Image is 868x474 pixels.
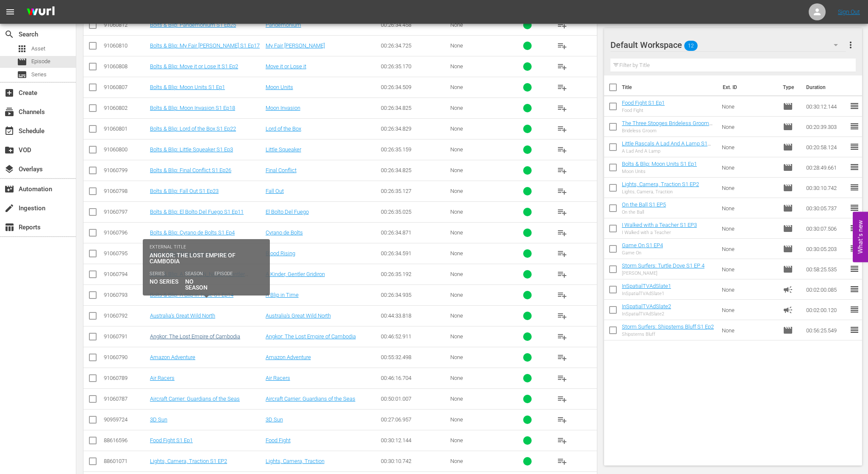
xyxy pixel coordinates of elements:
[17,70,27,80] span: Series
[20,2,61,22] img: ans4CAIJ8jUAAAAAAAAAAAAAAAAAAAAAAAAgQb4GAAAAAAAAAAAAAAAAAAAAAAAAJMjXAAAAAAAAAAAAAAAAAAAAAAAAgAT5G...
[783,325,793,335] span: Episode
[450,458,503,464] div: None
[803,320,849,340] td: 00:56:25.549
[150,146,233,153] a: Bolts & Blip: Little Squeaker S1 Ep3
[104,292,147,298] div: 91060793
[803,300,849,320] td: 00:02:00.120
[557,124,567,134] span: playlist_add
[4,184,14,194] span: Automation
[622,303,671,309] a: InSpatialTVAdSlate2
[450,63,503,70] div: None
[552,389,572,409] button: playlist_add
[622,311,671,317] div: InSpatialTVAdSlate2
[557,373,567,383] span: playlist_add
[381,437,448,443] div: 00:30:12.144
[622,181,699,187] a: Lights, Camera, Traction S1 EP2
[381,375,448,381] div: 00:46:16.704
[150,42,260,49] a: Bolts & Blip: My Fair [PERSON_NAME] S1 Ep17
[622,323,714,330] a: Storm Surfers: Shipsterns Bluff S1 Ep2
[266,396,355,402] a: Aircraft Carrier: Guardians of the Seas
[783,284,793,295] span: Ad
[150,125,236,132] a: Bolts & Blip: Lord of the Box S1 Ep22
[266,209,309,215] a: El Bolto Del Fuego
[622,222,697,228] a: I Walked with a Teacher S1 EP3
[718,259,779,279] td: None
[104,271,147,277] div: 91060794
[552,15,572,35] button: playlist_add
[450,271,503,277] div: None
[552,36,572,56] button: playlist_add
[104,437,147,443] div: 88616596
[622,169,697,174] div: Moon Units
[104,105,147,111] div: 91060802
[4,203,14,213] span: Ingestion
[104,188,147,194] div: 91060798
[266,188,284,194] a: Fall Out
[4,107,14,117] span: Channels
[150,229,235,236] a: Bolts & Blip: Cyrano de Bolts S1 Ep4
[552,98,572,118] button: playlist_add
[718,75,778,99] th: Ext. ID
[718,157,779,178] td: None
[381,229,448,236] div: 00:26:34.871
[783,162,793,173] span: Episode
[381,209,448,215] div: 00:26:35.025
[104,375,147,381] div: 91060789
[104,209,147,215] div: 91060797
[718,96,779,117] td: None
[381,42,448,49] div: 00:26:34.725
[381,84,448,90] div: 00:26:34.509
[849,101,860,111] span: reorder
[552,306,572,326] button: playlist_add
[104,229,147,236] div: 91060796
[622,75,718,99] th: Title
[450,312,503,319] div: None
[552,202,572,222] button: playlist_add
[718,218,779,239] td: None
[718,198,779,218] td: None
[150,437,193,443] a: Food Fight S1 Ep1
[266,375,290,381] a: Air Racers
[17,44,27,54] span: Asset
[552,160,572,181] button: playlist_add
[4,126,14,136] span: Schedule
[552,430,572,451] button: playlist_add
[552,181,572,201] button: playlist_add
[266,271,325,277] a: A Kinder, Gentler Gridiron
[838,8,860,15] a: Sign Out
[104,167,147,173] div: 91060799
[266,229,303,236] a: Cyrano de Bolts
[552,285,572,305] button: playlist_add
[450,396,503,402] div: None
[266,42,325,49] a: My Fair [PERSON_NAME]
[150,22,236,28] a: Bolts & Blip: Pandemonium S1 Ep25
[450,292,503,298] div: None
[104,416,147,423] div: 90959724
[622,250,663,256] div: Game On
[803,218,849,239] td: 00:30:07.506
[381,458,448,464] div: 00:30:10.742
[4,222,14,232] span: Reports
[622,262,704,269] a: Storm Surfers: Turtle Dove S1 EP 4
[718,137,779,157] td: None
[150,458,227,464] a: Lights, Camera, Traction S1 EP2
[104,354,147,360] div: 91060790
[266,416,283,423] a: 3D Sun
[783,223,793,234] span: Episode
[450,105,503,111] div: None
[622,189,699,195] div: Lights, Camera, Traction
[849,121,860,131] span: reorder
[450,250,503,257] div: None
[846,35,856,55] button: more_vert
[849,264,860,274] span: reorder
[31,45,45,53] span: Asset
[450,188,503,194] div: None
[266,146,301,153] a: Little Squeaker
[450,146,503,153] div: None
[622,100,665,106] a: Food Fight S1 Ep1
[557,61,567,72] span: playlist_add
[104,250,147,257] div: 91060795
[266,22,301,28] a: Pandemonium
[778,75,801,99] th: Type
[266,125,301,132] a: Lord of the Box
